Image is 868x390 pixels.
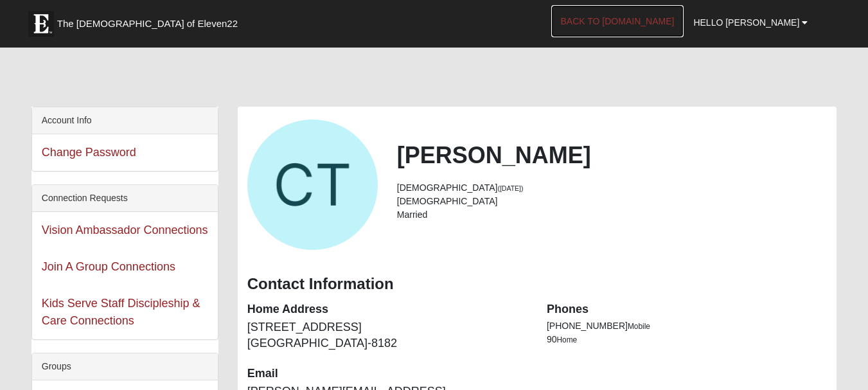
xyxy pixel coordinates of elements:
[547,333,827,346] li: 90
[57,17,238,30] span: The [DEMOGRAPHIC_DATA] of Eleven22
[42,260,175,273] a: Join A Group Connections
[42,146,136,159] a: Change Password
[247,275,828,294] h3: Contact Information
[397,208,827,222] li: Married
[557,335,578,344] span: Home
[693,17,799,28] span: Hello [PERSON_NAME]
[551,5,684,37] a: Back to [DOMAIN_NAME]
[247,301,527,318] dt: Home Address
[32,353,218,380] div: Groups
[247,120,378,250] a: View Fullsize Photo
[397,195,827,208] li: [DEMOGRAPHIC_DATA]
[397,141,827,169] h2: [PERSON_NAME]
[32,185,218,212] div: Connection Requests
[22,4,279,37] a: The [DEMOGRAPHIC_DATA] of Eleven22
[628,322,650,331] span: Mobile
[247,366,527,382] dt: Email
[32,107,218,134] div: Account Info
[684,6,817,39] a: Hello [PERSON_NAME]
[42,224,208,236] a: Vision Ambassador Connections
[42,297,200,327] a: Kids Serve Staff Discipleship & Care Connections
[497,184,523,192] small: ([DATE])
[247,319,527,352] dd: [STREET_ADDRESS] [GEOGRAPHIC_DATA]-8182
[547,319,827,333] li: [PHONE_NUMBER]
[397,181,827,195] li: [DEMOGRAPHIC_DATA]
[28,11,54,37] img: Eleven22 logo
[547,301,827,318] dt: Phones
